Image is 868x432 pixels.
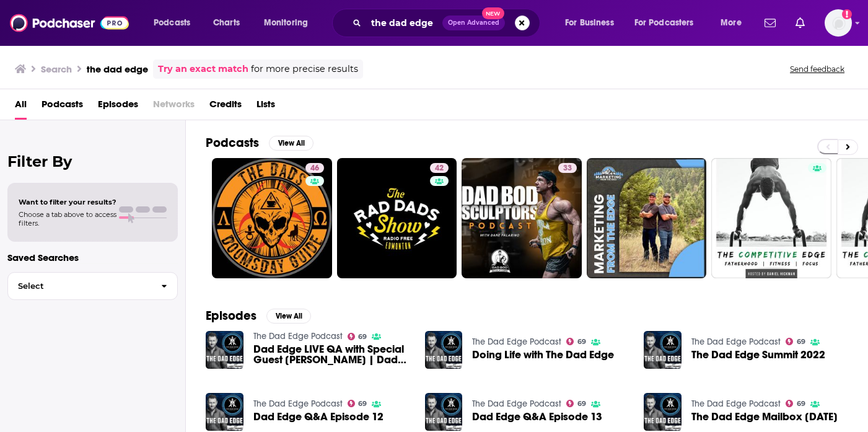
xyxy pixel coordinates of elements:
span: 69 [577,339,586,345]
span: Open Advanced [448,20,499,26]
span: Want to filter your results? [19,198,116,206]
span: Logged in as megcassidy [825,9,852,37]
span: Podcasts [154,14,190,32]
a: The Dad Edge Mailbox January 2021 [691,412,838,422]
span: 42 [435,162,444,175]
a: 69 [566,400,586,407]
a: 46 [305,163,324,173]
a: The Dad Edge Podcast [472,399,561,409]
a: PodcastsView All [206,135,313,151]
span: Networks [153,94,195,120]
h2: Episodes [206,308,256,324]
h2: Podcasts [206,135,259,151]
a: Show notifications dropdown [791,12,810,33]
a: Podcasts [42,94,83,120]
button: Open AdvancedNew [442,15,505,30]
a: Lists [256,94,275,120]
a: Try an exact match [158,62,248,76]
span: Dad Edge LIVE QA with Special Guest [PERSON_NAME] | Dad Edge Live QA Mastermind [253,344,410,365]
a: Show notifications dropdown [760,12,781,33]
a: All [15,94,27,120]
a: The Dad Edge Podcast [691,399,781,409]
span: The Dad Edge Mailbox [DATE] [691,412,838,422]
span: 69 [797,339,805,345]
svg: Add a profile image [842,9,852,19]
span: Monitoring [264,14,308,32]
span: For Podcasters [634,14,694,32]
p: Saved Searches [7,252,178,263]
img: Doing Life with The Dad Edge [425,331,463,369]
a: 69 [786,338,805,345]
a: EpisodesView All [206,308,311,324]
a: Charts [205,13,247,33]
button: Show profile menu [825,9,852,37]
span: For Business [565,14,614,32]
button: Send feedback [786,64,848,74]
button: open menu [626,13,712,33]
img: Dad Edge LIVE QA with Special Guest Ethan Hagner | Dad Edge Live QA Mastermind [206,331,243,369]
a: The Dad Edge Summit 2022 [691,350,825,360]
a: Credits [209,94,242,120]
button: View All [266,309,311,324]
h3: Search [41,63,72,75]
span: 69 [577,401,586,407]
img: Dad Edge Q&A Episode 12 [206,393,243,431]
button: open menu [255,13,324,33]
a: The Dad Edge Podcast [253,399,343,409]
span: for more precise results [251,62,358,76]
input: Search podcasts, credits, & more... [366,13,442,33]
a: 33 [462,158,582,278]
a: Dad Edge LIVE QA with Special Guest Ethan Hagner | Dad Edge Live QA Mastermind [253,344,410,365]
span: 69 [797,401,805,407]
span: 46 [310,162,319,175]
span: Charts [213,14,240,32]
img: Podchaser - Follow, Share and Rate Podcasts [10,11,129,35]
a: 46 [212,158,332,278]
a: Doing Life with The Dad Edge [472,350,614,360]
h3: the dad edge [87,63,148,75]
div: Search podcasts, credits, & more... [344,9,552,37]
h2: Filter By [7,152,178,170]
img: Dad Edge Q&A Episode 13 [425,393,463,431]
button: View All [269,136,313,151]
a: 69 [786,400,805,407]
a: 69 [566,338,586,345]
a: 69 [348,333,367,340]
img: User Profile [825,9,852,37]
a: Dad Edge Q&A Episode 13 [472,412,602,422]
a: Episodes [98,94,138,120]
button: open menu [556,13,629,33]
span: Choose a tab above to access filters. [19,210,116,227]
span: 33 [563,162,572,175]
a: The Dad Edge Podcast [253,331,343,342]
button: Select [7,272,178,300]
button: open menu [145,13,206,33]
a: Dad Edge Q&A Episode 12 [253,412,384,422]
span: New [482,7,504,19]
a: 42 [337,158,457,278]
a: The Dad Edge Podcast [691,337,781,347]
a: 33 [558,163,577,173]
img: The Dad Edge Summit 2022 [644,331,682,369]
a: 42 [430,163,449,173]
a: 69 [348,400,367,407]
span: 69 [358,334,367,340]
img: The Dad Edge Mailbox January 2021 [644,393,682,431]
a: The Dad Edge Podcast [472,337,561,347]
